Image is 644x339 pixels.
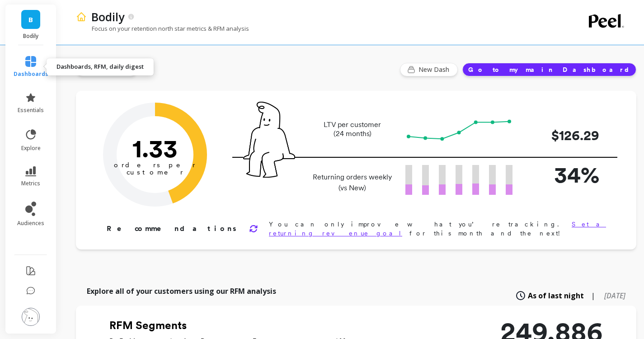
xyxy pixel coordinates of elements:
p: You can only improve what you’re tracking. for this month and the next! [269,220,607,238]
button: Go to my main Dashboard [462,63,636,76]
img: pal seatted on line [243,102,295,178]
p: Bodily [91,9,124,24]
span: explore [21,145,41,152]
span: B [28,14,33,25]
p: Bodily [14,33,47,40]
h2: RFM Segments [109,318,417,333]
span: essentials [18,107,44,114]
span: dashboards [14,71,48,78]
tspan: customer [127,168,184,176]
span: audiences [17,220,44,227]
p: LTV per customer (24 months) [310,120,395,138]
span: Finish Setup [93,65,132,74]
span: As of last night [528,290,584,301]
span: [DATE] [604,291,625,301]
p: 34% [527,158,599,192]
text: 1.33 [132,133,178,163]
img: profile picture [22,308,40,326]
p: Explore all of your customers using our RFM analysis [87,286,276,297]
span: | [591,290,595,301]
p: $126.29 [527,125,599,146]
button: Finish Setup [76,63,137,76]
span: metrics [21,180,40,187]
p: Returning orders weekly (vs New) [310,172,395,193]
p: Recommendations [107,223,238,234]
span: New Dash [418,65,452,74]
tspan: orders per [114,161,196,169]
p: Focus on your retention north star metrics & RFM analysis [76,24,249,33]
img: header icon [76,11,87,22]
button: New Dash [400,63,458,76]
